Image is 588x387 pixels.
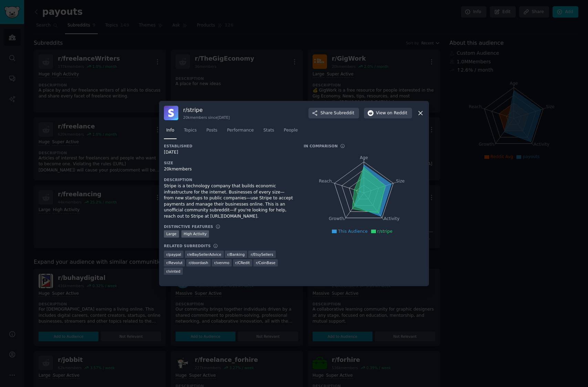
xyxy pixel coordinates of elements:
h3: Distinctive Features [164,224,213,229]
tspan: Reach [319,179,332,184]
button: ShareSubreddit [308,108,359,119]
h3: Related Subreddits [164,243,211,248]
span: Topics [184,127,197,134]
div: Stripe is a technology company that builds economic infrastructure for the internet. Businesses o... [164,183,294,219]
h3: Description [164,177,294,182]
span: This Audience [338,229,368,234]
span: View [376,110,407,116]
span: r/ paypal [166,252,181,257]
span: Subreddit [334,110,354,116]
span: r/ venmo [214,260,229,265]
span: r/ vinted [166,269,180,274]
button: Viewon Reddit [364,108,412,119]
a: Stats [261,125,276,139]
img: stripe [164,106,178,120]
h3: In Comparison [304,144,338,148]
span: r/ Banking [227,252,244,257]
span: r/ Revolut [166,260,182,265]
a: People [281,125,300,139]
tspan: Activity [384,217,400,221]
div: High Activity [181,230,209,238]
span: r/stripe [377,229,392,234]
a: Info [164,125,177,139]
span: r/ doordash [189,260,208,265]
a: Topics [181,125,199,139]
span: r/ CRedit [235,260,250,265]
span: Stats [263,127,274,134]
div: Large [164,230,179,238]
span: on Reddit [387,110,407,116]
div: [DATE] [164,149,294,156]
tspan: Age [360,155,368,160]
div: 20k members since [DATE] [183,115,230,120]
span: Share [321,110,354,116]
span: Performance [227,127,254,134]
span: r/ CoinBase [256,260,275,265]
h3: Size [164,160,294,165]
span: People [284,127,298,134]
a: Performance [224,125,256,139]
span: r/ EtsySellers [251,252,273,257]
div: 20k members [164,166,294,172]
h3: Established [164,144,294,148]
tspan: Size [396,179,405,184]
h3: r/ stripe [183,106,230,114]
a: Posts [204,125,220,139]
span: Posts [206,127,217,134]
span: r/ eBaySellerAdvice [187,252,221,257]
tspan: Growth [329,217,344,221]
span: Info [166,127,174,134]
